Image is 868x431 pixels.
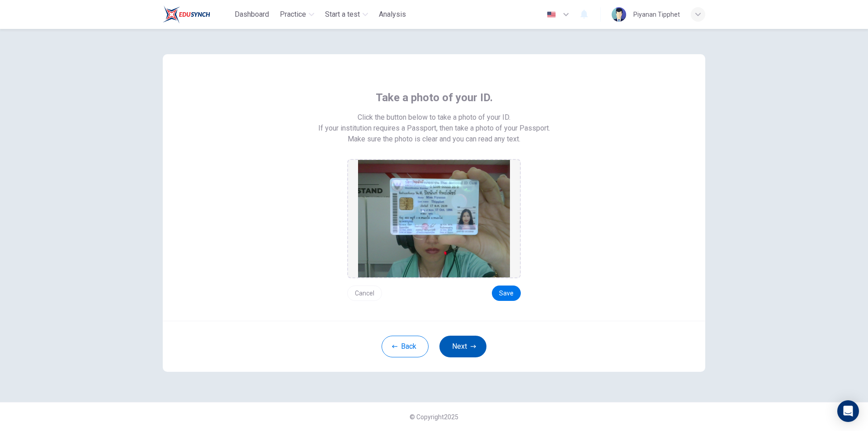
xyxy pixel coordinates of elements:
img: Train Test logo [163,5,210,23]
a: Train Test logo [163,5,231,23]
button: Dashboard [231,6,273,23]
button: Next [439,336,486,357]
div: Piyanan Tipphet [633,9,680,20]
span: Dashboard [235,9,269,20]
span: Start a test [325,9,360,20]
span: Practice [280,9,306,20]
span: Take a photo of your ID. [376,90,493,105]
button: Cancel [347,286,382,301]
button: Back [382,336,429,357]
button: Save [492,286,521,301]
img: Profile picture [612,7,626,22]
button: Start a test [321,6,372,23]
img: preview screemshot [358,160,510,277]
img: en [546,11,557,18]
span: Click the button below to take a photo of your ID. If your institution requires a Passport, then ... [318,112,550,134]
button: Analysis [375,6,410,23]
span: Make sure the photo is clear and you can read any text. [348,134,520,145]
div: Open Intercom Messenger [837,400,859,422]
span: © Copyright 2025 [410,413,458,421]
span: Analysis [379,9,406,20]
button: Practice [276,6,318,23]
